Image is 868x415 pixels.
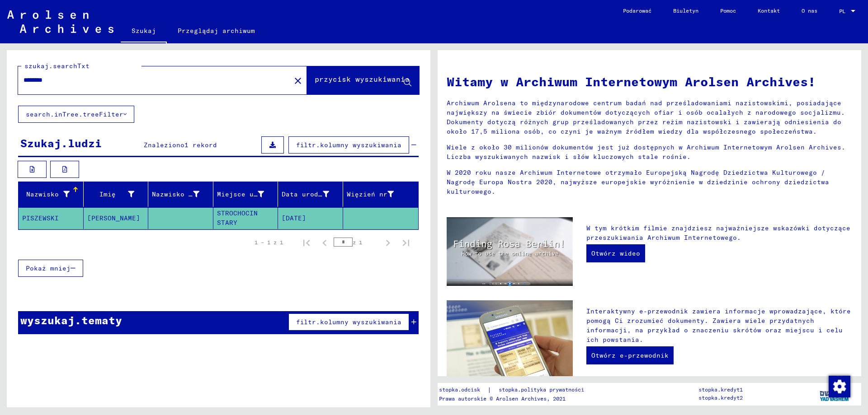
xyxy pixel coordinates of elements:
[20,136,102,150] font: Szukaj.ludzi
[397,233,415,252] button: Ostatnia strona
[347,190,387,198] font: Więzień nr
[18,260,83,277] button: Pokaż mniej
[26,264,71,272] font: Pokaż mniej
[491,385,595,395] a: stopka.polityka prywatności
[343,182,419,207] mat-header-cell: Więzień nr
[698,394,743,401] font: stopka.kredyt2
[152,190,229,198] font: Nazwisko panieńskie
[316,233,334,252] button: Poprzednia strona
[7,10,113,33] img: Arolsen_neg.svg
[447,74,816,89] font: Witamy w Archiwum Internetowym Arolsen Archives!
[586,307,851,344] font: Interaktywny e-przewodnik zawiera informacje wprowadzające, które pomogą Ci zrozumieć dokumenty. ...
[439,395,566,402] font: Prawa autorskie © Arolsen Archives, 2021
[132,27,156,35] font: Szukaj
[839,8,845,14] font: PL
[22,214,59,222] font: PISZEWSKI
[447,143,845,161] font: Wiele z około 30 milionów dokumentów jest już dostępnych w Archiwum Internetowym Arolsen Archives...
[26,190,59,198] font: Nazwisko
[255,239,283,246] font: 1 – 1 z 1
[184,141,217,149] font: 1 rekord
[586,224,850,242] font: W tym krótkim filmie znajdziesz najważniejsze wskazówki dotyczące przeszukiwania Archiwum Interne...
[307,66,419,94] button: przycisk wyszukiwania
[347,187,408,201] div: Więzień nr
[167,20,266,42] a: Przeglądaj archiwum
[99,190,116,198] font: Imię
[282,190,339,198] font: Data urodzenia
[87,187,148,201] div: Imię
[84,182,149,207] mat-header-cell: Imię
[447,168,829,196] font: W 2020 roku nasze Archiwum Internetowe otrzymało Europejską Nagrodę Dziedzictwa Kulturowego / Nag...
[217,187,278,201] div: Miejsce urodzenia
[148,182,213,207] mat-header-cell: Nazwisko panieńskie
[818,382,852,405] img: yv_logo.png
[178,27,255,35] font: Przeglądaj archiwum
[802,7,817,14] font: O nas
[586,244,645,262] a: Otwórz wideo
[213,182,278,207] mat-header-cell: Miejsce urodzenia
[152,187,213,201] div: Nazwisko panieńskie
[439,385,487,395] a: stopka.odcisk
[292,75,303,86] mat-icon: close
[217,209,258,227] font: STROCHOCIN STARY
[698,386,743,393] font: stopka.kredyt1
[720,7,736,14] font: Pomoc
[379,233,397,252] button: Następna strona
[447,217,573,286] img: video.jpg
[315,75,410,84] font: przycisk wyszukiwania
[439,386,480,393] font: stopka.odcisk
[144,141,184,149] font: Znaleziono
[22,187,83,201] div: Nazwisko
[591,351,669,359] font: Otwórz e-przewodnik
[296,318,401,326] font: filtr.kolumny wyszukiwania
[282,187,343,201] div: Data urodzenia
[673,7,698,14] font: Biuletyn
[282,214,306,222] font: [DATE]
[499,386,584,393] font: stopka.polityka prywatności
[297,233,316,252] button: Pierwsza strona
[758,7,780,14] font: Kontakt
[20,313,122,327] font: wyszukaj.tematy
[591,249,640,257] font: Otwórz wideo
[288,313,409,331] button: filtr.kolumny wyszukiwania
[447,99,845,135] font: Archiwum Arolsena to międzynarodowe centrum badań nad prześladowaniami nazistowskimi, posiadające...
[278,182,343,207] mat-header-cell: Data urodzenia
[24,62,90,70] font: szukaj.searchTxt
[296,141,401,149] font: filtr.kolumny wyszukiwania
[829,376,850,397] img: Zmiana zgody
[623,7,651,14] font: Podarować
[19,182,84,207] mat-header-cell: Nazwisko
[487,386,491,394] font: |
[288,136,409,154] button: filtr.kolumny wyszukiwania
[289,71,307,89] button: Jasne
[217,190,286,198] font: Miejsce urodzenia
[121,20,167,43] a: Szukaj
[447,300,573,384] img: eguide.jpg
[87,214,140,222] font: [PERSON_NAME]
[586,346,674,364] a: Otwórz e-przewodnik
[18,106,134,123] button: search.inTree.treeFilter
[26,110,123,118] font: search.inTree.treeFilter
[353,239,362,246] font: z 1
